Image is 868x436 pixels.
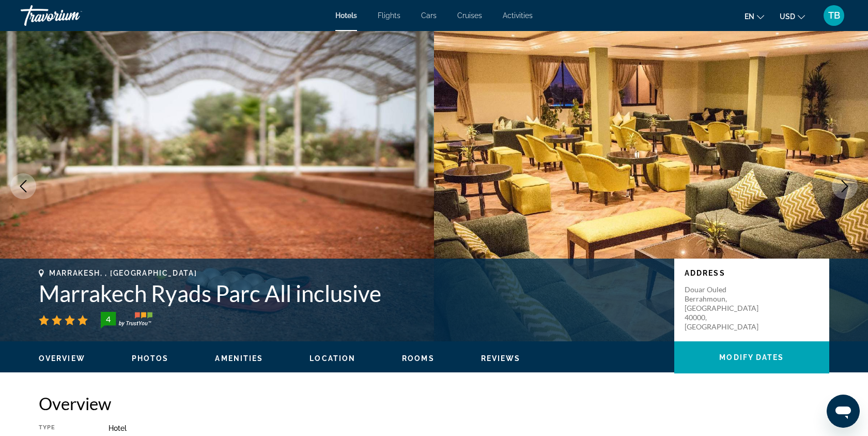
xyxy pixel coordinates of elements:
[421,11,437,20] a: Cars
[828,10,840,21] span: TB
[481,354,521,363] span: Reviews
[457,11,482,20] a: Cruises
[745,9,764,24] button: Change language
[215,354,263,363] span: Amenities
[402,354,435,363] span: Rooms
[109,424,829,432] div: Hotel
[98,313,118,325] div: 4
[132,354,169,363] span: Photos
[49,269,197,277] span: Marrakesh, , [GEOGRAPHIC_DATA]
[503,11,533,20] a: Activities
[832,173,858,199] button: Next image
[39,280,664,307] h1: Marrakech Ryads Parc All inclusive
[780,9,805,24] button: Change currency
[309,354,355,363] button: Location
[674,341,829,373] button: Modify Dates
[481,354,521,363] button: Reviews
[820,5,847,26] button: User Menu
[780,12,795,21] span: USD
[309,354,355,363] span: Location
[132,354,169,363] button: Photos
[335,11,357,20] a: Hotels
[827,395,860,428] iframe: Button to launch messaging window
[101,312,152,328] img: TrustYou guest rating badge
[685,285,767,332] p: Douar Ouled Berrahmoun, [GEOGRAPHIC_DATA] 40000, [GEOGRAPHIC_DATA]
[39,354,85,363] button: Overview
[745,12,754,21] span: en
[39,354,85,363] span: Overview
[719,353,784,362] span: Modify Dates
[21,2,124,29] a: Travorium
[39,393,829,414] h2: Overview
[39,424,83,432] div: Type
[215,354,263,363] button: Amenities
[378,11,400,20] a: Flights
[10,173,36,199] button: Previous image
[402,354,435,363] button: Rooms
[685,269,819,277] p: Address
